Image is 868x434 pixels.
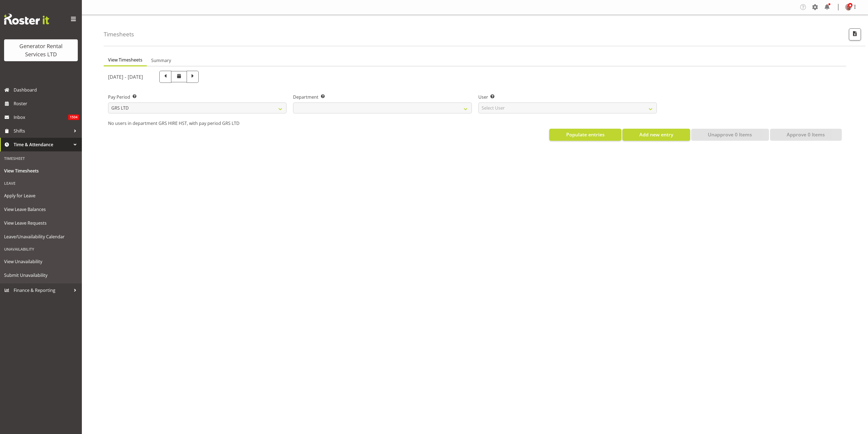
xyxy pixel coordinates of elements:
[14,99,79,108] span: Roster
[770,129,842,141] button: Approve 0 Items
[4,14,49,25] img: Rosterit website logo
[691,129,769,141] button: Unapprove 0 Items
[639,131,673,138] span: Add new entry
[14,286,71,294] span: Finance & Reporting
[14,86,79,94] span: Dashboard
[108,94,287,100] label: Pay Period
[1,244,80,255] div: Unavailability
[549,129,621,141] button: Populate entries
[566,131,605,138] span: Populate entries
[4,219,78,227] span: View Leave Requests
[1,268,80,282] a: Submit Unavailability
[108,57,142,63] span: View Timesheets
[622,129,690,141] button: Add new entry
[845,4,852,10] img: dave-wallaced2e02bf5a44ca49c521115b89c5c4806.png
[708,131,752,138] span: Unapprove 0 Items
[1,164,80,178] a: View Timesheets
[4,271,78,279] span: Submit Unavailability
[68,115,79,120] span: 1504
[4,257,78,266] span: View Unavailability
[1,203,80,216] a: View Leave Balances
[14,140,71,149] span: Time & Attendance
[108,74,143,80] h5: [DATE] - [DATE]
[104,31,134,37] h4: Timesheets
[1,230,80,244] a: Leave/Unavailability Calendar
[1,216,80,230] a: View Leave Requests
[1,178,80,189] div: Leave
[14,127,71,135] span: Shifts
[293,94,472,100] label: Department
[1,189,80,203] a: Apply for Leave
[151,57,171,64] span: Summary
[1,255,80,268] a: View Unavailability
[1,153,80,164] div: Timesheet
[4,233,78,241] span: Leave/Unavailability Calendar
[787,131,825,138] span: Approve 0 Items
[478,94,657,100] label: User
[4,205,78,213] span: View Leave Balances
[108,120,842,127] p: No users in department GRS HIRE HST, with pay period GRS LTD
[4,192,78,200] span: Apply for Leave
[10,42,72,58] div: Generator Rental Services LTD
[14,113,68,121] span: Inbox
[4,167,78,175] span: View Timesheets
[849,28,861,40] button: Export CSV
